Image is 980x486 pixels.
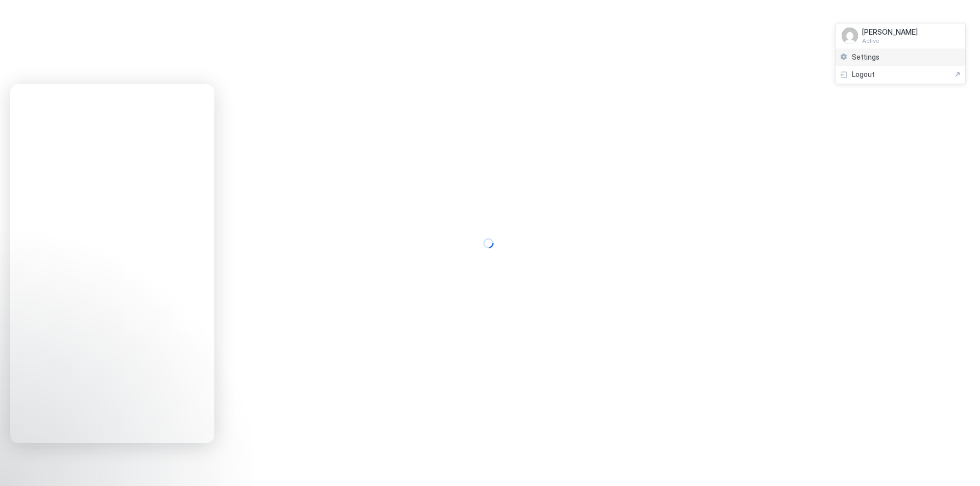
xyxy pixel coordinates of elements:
[852,53,879,62] span: Settings
[862,37,918,44] span: Active
[10,451,35,476] iframe: Intercom live chat
[10,84,214,443] iframe: Intercom live chat
[862,28,918,37] span: [PERSON_NAME]
[852,70,875,79] span: Logout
